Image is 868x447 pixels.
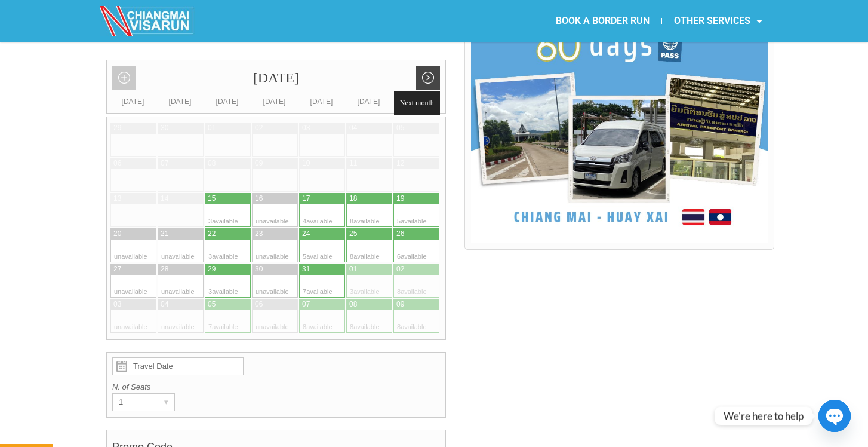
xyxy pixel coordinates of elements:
[161,194,168,204] div: 14
[113,229,121,239] div: 20
[302,229,310,239] div: 24
[255,299,263,310] div: 06
[161,123,168,133] div: 30
[255,194,263,204] div: 16
[208,229,216,239] div: 22
[392,96,439,108] div: [DATE]
[396,158,404,169] div: 12
[161,299,168,310] div: 04
[255,123,263,133] div: 02
[396,194,404,204] div: 19
[208,264,216,274] div: 29
[662,7,774,35] a: OTHER SERVICES
[107,60,445,96] div: [DATE]
[112,381,440,393] label: N. of Seats
[302,299,310,310] div: 07
[255,229,263,239] div: 23
[113,194,121,204] div: 13
[349,264,357,274] div: 01
[434,7,774,35] nav: Menu
[161,158,168,169] div: 07
[158,394,174,411] div: ▾
[396,264,404,274] div: 02
[251,96,298,108] div: [DATE]
[394,91,440,115] span: Next month
[302,158,310,169] div: 10
[298,96,345,108] div: [DATE]
[345,96,392,108] div: [DATE]
[302,123,310,133] div: 03
[255,264,263,274] div: 30
[161,229,168,239] div: 21
[113,299,121,310] div: 03
[156,96,204,108] div: [DATE]
[396,299,404,310] div: 09
[416,66,440,90] a: Next month
[349,194,357,204] div: 18
[396,123,404,133] div: 05
[302,264,310,274] div: 31
[113,264,121,274] div: 27
[113,394,152,411] div: 1
[255,158,263,169] div: 09
[349,158,357,169] div: 11
[396,229,404,239] div: 26
[113,123,121,133] div: 29
[349,229,357,239] div: 25
[113,158,121,169] div: 06
[208,158,216,169] div: 08
[208,299,216,310] div: 05
[349,299,357,310] div: 08
[302,194,310,204] div: 17
[109,96,156,108] div: [DATE]
[161,264,168,274] div: 28
[208,123,216,133] div: 01
[204,96,251,108] div: [DATE]
[349,123,357,133] div: 04
[208,194,216,204] div: 15
[544,7,661,35] a: BOOK A BORDER RUN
